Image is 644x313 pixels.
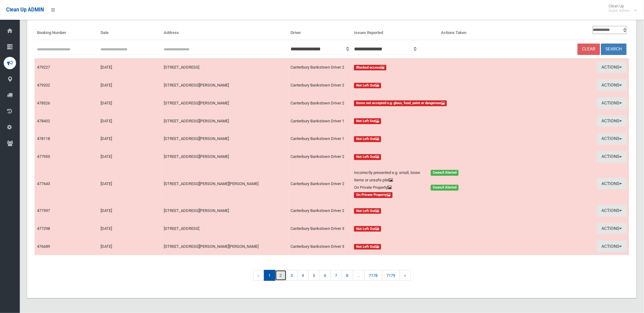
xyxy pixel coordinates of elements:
span: Council Alerted [431,185,459,191]
span: Not Left Out [354,154,381,160]
a: Not Left Out [354,117,500,125]
td: Canterbury Bankstown Driver 1 [288,130,352,148]
td: [STREET_ADDRESS][PERSON_NAME] [161,148,288,166]
td: Canterbury Bankstown Driver 2 [288,58,352,76]
a: 5 [308,270,320,281]
td: [DATE] [98,58,162,76]
button: Actions [597,62,627,73]
span: Not Left Out [354,244,381,250]
a: 7 [331,270,342,281]
a: Not Left Out [354,153,500,160]
a: Not Left Out [354,225,500,232]
a: 478526 [37,101,50,105]
div: On Private Property [350,184,427,191]
td: [STREET_ADDRESS] [161,58,288,76]
a: 476689 [37,244,50,249]
button: Actions [597,115,627,127]
a: 2 [275,270,287,281]
td: [DATE] [98,94,162,112]
th: Address [161,23,288,40]
th: Booking Number [35,23,98,40]
span: Clean Up ADMIN [6,7,44,13]
th: Issues Reported [352,23,439,40]
td: Canterbury Bankstown Driver 2 [288,94,352,112]
td: [DATE] [98,76,162,94]
a: 477643 [37,181,50,186]
td: [DATE] [98,130,162,148]
td: Canterbury Bankstown Driver 3 [288,220,352,238]
button: Search [601,44,627,55]
span: On Private Property [354,192,393,198]
span: Items not accepted e.g. glass, food, paint or dangerous [354,100,447,106]
button: Actions [597,97,627,109]
span: Clean Up [606,4,636,13]
a: 477597 [37,208,50,213]
a: 479227 [37,65,50,70]
a: 7178 [365,270,382,281]
td: [STREET_ADDRESS][PERSON_NAME][PERSON_NAME] [161,166,288,202]
span: « [253,270,264,281]
span: Blocked access [354,65,386,71]
td: Canterbury Bankstown Driver 2 [288,148,352,166]
a: Clear [578,44,600,55]
a: 3 [286,270,298,281]
td: [STREET_ADDRESS][PERSON_NAME] [161,94,288,112]
a: 478402 [37,119,50,123]
th: Driver [288,23,352,40]
a: 478118 [37,136,50,141]
button: Actions [597,178,627,189]
small: Super Admin [609,8,630,13]
span: Not Left Out [354,136,381,142]
a: Items not accepted e.g. glass, food, paint or dangerous [354,99,500,107]
th: Actions Taken [439,23,502,40]
span: Not Left Out [354,83,381,89]
a: 477298 [37,226,50,231]
td: [DATE] [98,238,162,255]
td: Canterbury Bankstown Driver 2 [288,166,352,202]
td: [DATE] [98,220,162,238]
span: ... [353,270,365,281]
th: Date [98,23,162,40]
a: 4 [297,270,309,281]
td: [STREET_ADDRESS][PERSON_NAME] [161,130,288,148]
button: Actions [597,133,627,145]
span: Not Left Out [354,226,381,232]
td: [DATE] [98,112,162,130]
a: 6 [320,270,331,281]
td: [STREET_ADDRESS][PERSON_NAME] [161,202,288,220]
a: 477955 [37,154,50,159]
button: Actions [597,223,627,235]
a: 479202 [37,83,50,87]
td: Canterbury Bankstown Driver 2 [288,202,352,220]
td: [STREET_ADDRESS][PERSON_NAME] [161,76,288,94]
td: [DATE] [98,148,162,166]
td: Canterbury Bankstown Driver 1 [288,112,352,130]
td: [DATE] [98,202,162,220]
a: Not Left Out [354,207,500,214]
span: Not Left Out [354,118,381,124]
a: » [400,270,411,281]
td: Canterbury Bankstown Driver 2 [288,76,352,94]
button: Actions [597,205,627,217]
td: [STREET_ADDRESS][PERSON_NAME][PERSON_NAME] [161,238,288,255]
span: 1 [264,270,275,281]
a: 7179 [382,270,400,281]
td: Canterbury Bankstown Driver 3 [288,238,352,255]
button: Actions [597,79,627,91]
a: Not Left Out [354,82,500,89]
a: Not Left Out [354,135,500,142]
span: Council Alerted [431,170,459,176]
a: Not Left Out [354,243,500,250]
button: Actions [597,151,627,163]
td: [DATE] [98,166,162,202]
td: [STREET_ADDRESS] [161,220,288,238]
button: Actions [597,241,627,252]
a: Blocked access [354,64,500,71]
span: Not Left Out [354,208,381,214]
div: Incorrectly presented e.g. small, loose items or unsafe pile [350,169,427,184]
td: [STREET_ADDRESS][PERSON_NAME] [161,112,288,130]
a: Incorrectly presented e.g. small, loose items or unsafe pile Council Alerted On Private Property ... [354,169,500,199]
a: 8 [342,270,353,281]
